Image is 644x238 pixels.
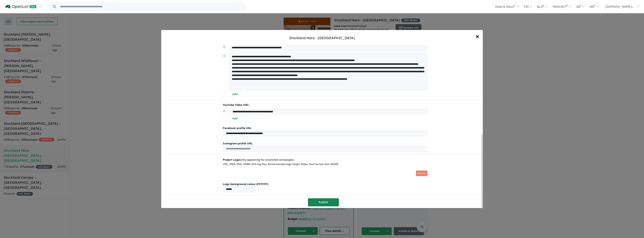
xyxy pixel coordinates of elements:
button: Add [223,92,247,97]
img: drag.svg [223,54,226,57]
p: YouTube Video URL: [223,103,427,107]
div: Stockland Nara - [GEOGRAPHIC_DATA] [289,36,355,40]
b: Facebook profile URL [223,126,252,130]
b: Logo background colour (FFFFFF) [223,182,427,187]
img: Openlot PRO Logo White [5,4,37,9]
input: Try estate name, suburb, builder or developer [57,3,245,11]
button: Publish [308,198,339,206]
div: JPG, JPEG, PNG, WEBP, SVG log files. Recommended logo height 200px. Must be less than 300KB [223,162,427,166]
b: Project Logo [223,158,240,161]
b: Instagram profile URL [223,142,253,145]
img: drag.svg [223,110,226,112]
img: drag.svg [223,46,226,48]
img: Stockland%20Nara%20-%20Beaconsfield%20___1747194270.png [223,168,270,179]
button: Remove [416,171,427,176]
div: (only appearing for promoted campaigns) [223,158,427,162]
span: × [476,32,479,40]
span: [DOMAIN_NAME]... [605,5,634,8]
button: Add [223,116,247,121]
